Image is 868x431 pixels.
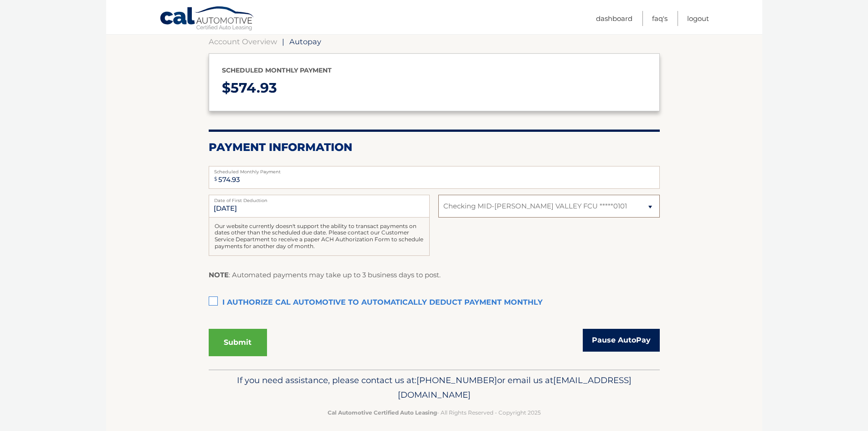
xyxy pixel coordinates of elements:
[289,37,321,46] span: Autopay
[328,409,437,416] strong: Cal Automotive Certified Auto Leasing
[687,11,709,26] a: Logout
[222,76,647,100] p: $
[209,37,277,46] a: Account Overview
[231,79,277,96] span: 574.93
[215,408,654,417] p: - All Rights Reserved - Copyright 2025
[222,65,647,76] p: Scheduled monthly payment
[416,375,497,385] span: [PHONE_NUMBER]
[282,37,284,46] span: |
[209,270,229,279] strong: NOTE
[583,329,660,352] a: Pause AutoPay
[209,269,441,281] p: : Automated payments may take up to 3 business days to post.
[209,218,430,256] div: Our website currently doesn't support the ability to transact payments on dates other than the sc...
[209,195,430,202] label: Date of First Deduction
[209,294,660,312] label: I authorize cal automotive to automatically deduct payment monthly
[652,11,668,26] a: FAQ's
[209,166,660,189] input: Payment Amount
[159,6,255,32] a: Cal Automotive
[211,169,220,189] span: $
[209,140,660,154] h2: Payment Information
[215,373,654,402] p: If you need assistance, please contact us at: or email us at
[209,329,267,356] button: Submit
[596,11,632,26] a: Dashboard
[209,195,430,218] input: Payment Date
[398,375,632,400] span: [EMAIL_ADDRESS][DOMAIN_NAME]
[209,166,660,173] label: Scheduled Monthly Payment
